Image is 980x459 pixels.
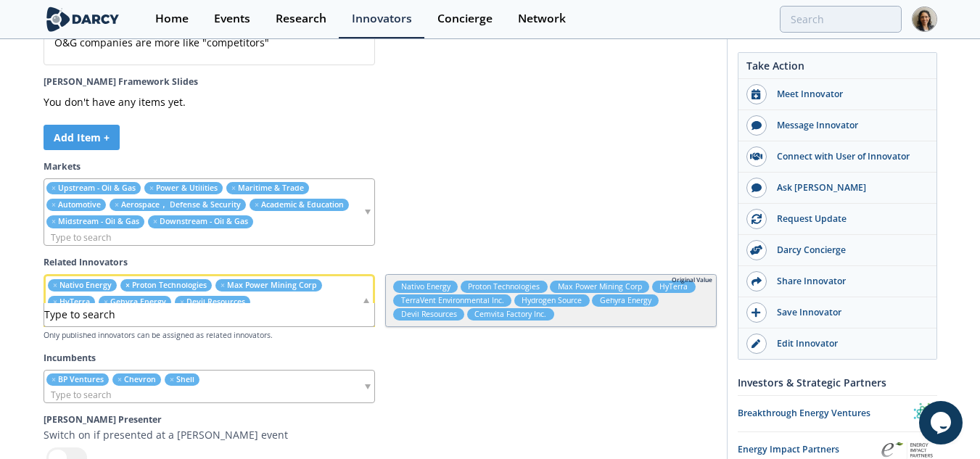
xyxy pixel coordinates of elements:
[550,281,649,293] span: Max Power Mining Corp
[393,281,458,293] span: Nativo Energy
[180,297,184,307] span: remove element
[514,294,590,307] span: Hydrogen Source
[214,13,250,25] div: Events
[738,328,936,359] a: Edit Innovator
[738,401,937,426] a: Breakthrough Energy Ventures Breakthrough Energy Ventures
[767,244,929,257] div: Darcy Concierge
[170,374,174,384] span: remove element
[104,297,108,307] span: remove element
[125,280,130,290] span: remove element
[767,212,929,226] div: Request Update
[221,280,225,290] span: remove element
[155,13,189,25] div: Home
[767,181,929,194] div: Ask [PERSON_NAME]
[58,183,136,193] span: Upstream - Oil & Gas
[518,13,566,25] div: Network
[118,374,122,384] span: remove element
[652,281,696,293] span: HyTerra
[255,199,259,210] span: remove element
[912,401,937,426] img: Breakthrough Energy Ventures
[276,13,326,25] div: Research
[238,183,304,193] span: Maritime & Trade
[53,280,57,290] span: remove element
[52,183,56,193] span: remove element
[176,374,194,384] span: Shell
[44,352,717,365] label: Incumbents
[52,374,56,384] span: remove element
[467,308,554,321] span: Cemvita Factory Inc.
[767,150,929,163] div: Connect with User of Innovator
[44,427,368,442] p: Switch on if presented at a [PERSON_NAME] event
[44,230,363,245] input: Type to search
[352,13,412,25] div: Innovators
[261,199,344,210] span: Academic & Education
[44,303,374,326] li: Type to search
[738,443,876,456] div: Energy Impact Partners
[437,13,493,25] div: Concierge
[672,276,712,285] div: Original Value
[59,280,112,290] span: Nativo Energy
[44,387,311,402] input: Type to search
[44,413,368,426] label: [PERSON_NAME] Presenter
[44,256,717,269] label: Related Innovators
[53,297,57,307] span: remove element
[58,374,104,384] span: BP Ventures
[44,75,368,88] label: [PERSON_NAME] Framework Slides
[767,119,929,132] div: Message Innovator
[44,125,120,150] button: Add Item +
[231,183,236,193] span: remove element
[767,306,929,319] div: Save Innovator
[780,6,902,33] input: Advanced Search
[115,199,119,210] span: remove element
[393,308,464,321] span: Devil Resources
[767,88,929,101] div: Meet Innovator
[227,280,317,290] span: Max Power Mining Corp
[738,58,936,79] div: Take Action
[58,199,101,210] span: Automotive
[767,275,929,288] div: Share Innovator
[44,160,717,173] label: Markets
[767,337,929,350] div: Edit Innovator
[52,199,56,210] span: remove element
[738,407,912,420] div: Breakthrough Energy Ventures
[156,183,218,193] span: Power & Utilities
[59,297,90,307] span: HyTerra
[160,216,248,226] span: Downstream - Oil & Gas
[121,199,241,210] span: Aerospace， Defense & Security
[149,183,154,193] span: remove element
[738,297,936,328] button: Save Innovator
[132,280,207,290] span: Proton Technologies
[44,7,123,32] img: logo-wide.svg
[393,294,511,307] span: TerraVent Environmental Inc.
[461,281,548,293] span: Proton Technologies
[912,7,937,32] img: Profile
[153,216,157,226] span: remove element
[44,330,717,342] p: Only published innovators can be assigned as related innovators.
[44,178,375,246] div: remove element Upstream - Oil & Gas remove element Power & Utilities remove element Maritime & Tr...
[44,94,368,109] p: You don't have any items yet.
[44,274,375,327] div: remove element Nativo Energy remove element Proton Technologies remove element Max Power Mining C...
[919,401,965,444] iframe: chat widget
[58,216,139,226] span: Midstream - Oil & Gas
[110,297,166,307] span: Gehyra Energy
[592,294,659,307] span: Gehyra Energy
[738,370,937,395] div: Investors & Strategic Partners
[124,374,156,384] span: Chevron
[186,297,245,307] span: Devil Resources
[44,370,375,403] div: remove element BP Ventures remove element Chevron remove element Shell
[52,216,56,226] span: remove element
